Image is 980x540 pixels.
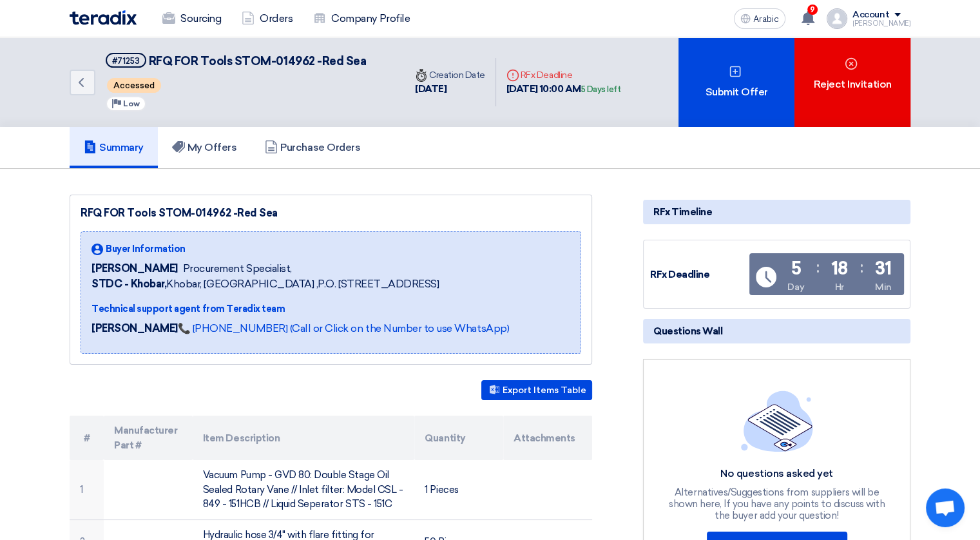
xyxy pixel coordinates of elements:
[875,280,892,294] div: Min
[107,78,161,93] span: Accessed
[668,487,887,521] div: Alternatives/Suggestions from suppliers will be shown here, If you have any points to discuss wit...
[112,57,140,65] div: #71253
[178,322,509,334] a: 📞 [PHONE_NUMBER] (Call or Click on the Number to use WhatsApp)
[70,416,104,460] th: #
[231,5,303,33] a: Orders
[791,260,801,278] div: 5
[70,10,137,25] img: Teradix logo
[123,99,140,108] span: Low
[415,82,485,97] div: [DATE]
[807,5,818,15] span: 9
[152,5,231,33] a: Sourcing
[193,416,415,460] th: Item Description
[860,256,863,279] div: :
[104,416,193,460] th: Manufacturer Part #
[81,206,581,221] div: RFQ FOR Tools STOM-014962 -Red Sea
[816,256,820,279] div: :
[653,325,722,337] font: Questions Wall
[835,280,844,294] div: Hr
[187,141,237,153] font: My Offers
[741,391,813,451] img: empty_state_list.svg
[251,127,374,168] a: Purchase Orders
[106,53,366,69] h5: RFQ FOR Tools STOM-014962 -Red Sea
[203,469,403,510] font: Vacuum Pump - GVD 80: Double Stage Oil Sealed Rotary Vane // Inlet filter: Model CSL - 849 - 151H...
[650,267,747,282] div: RFx Deadline
[91,261,178,276] span: [PERSON_NAME]
[787,280,804,294] div: Day
[414,416,503,460] th: Quantity
[280,141,360,153] font: Purchase Orders
[70,127,158,168] a: Summary
[506,70,572,81] font: RFx Deadline
[705,84,767,100] font: Submit Offer
[753,15,779,24] span: Arabic
[734,8,785,29] button: Arabic
[506,83,581,95] font: [DATE] 10:00 AM
[852,10,889,21] div: Account
[831,260,848,278] div: 18
[260,11,293,26] font: Orders
[503,385,586,396] font: Export Items Table
[875,260,892,278] div: 31
[581,83,621,96] div: 5 Days left
[414,460,503,519] td: 1 Pieces
[99,141,144,153] font: Summary
[503,416,592,460] th: Attachments
[91,278,439,290] font: Khobar, [GEOGRAPHIC_DATA] ,P.O. [STREET_ADDRESS]
[643,200,910,224] div: RFx Timeline
[481,380,592,400] button: Export Items Table
[331,11,410,26] font: Company Profile
[91,302,509,316] div: Technical support agent from Teradix team
[668,467,887,481] div: No questions asked yet
[183,261,292,276] span: Procurement Specialist,
[70,460,104,519] td: 1
[926,488,965,527] a: Open chat
[827,8,847,29] img: profile_test.png
[158,127,251,168] a: My Offers
[91,322,178,334] strong: [PERSON_NAME]
[91,278,166,290] b: STDC - Khobar,
[106,242,186,256] span: Buyer Information
[814,77,892,92] font: Reject Invitation
[415,70,485,81] font: Creation Date
[180,11,221,26] font: Sourcing
[149,54,367,68] span: RFQ FOR Tools STOM-014962 -Red Sea
[852,20,910,27] div: [PERSON_NAME]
